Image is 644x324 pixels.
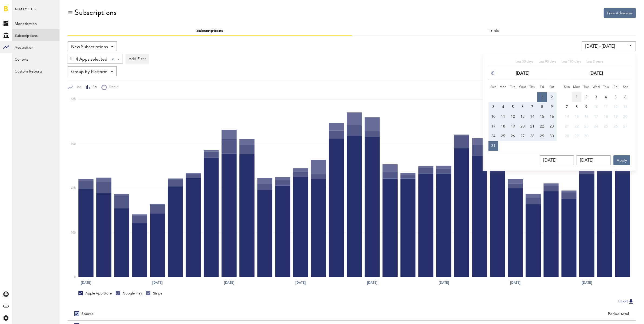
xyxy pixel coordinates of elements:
span: 9 [585,105,587,109]
button: 19 [611,112,620,122]
button: 28 [527,131,537,141]
img: Export [628,298,634,305]
span: 9 [551,105,553,109]
span: Last 2 years [586,60,603,63]
button: Add Filter [126,54,149,64]
button: 23 [547,122,557,131]
button: 20 [620,112,630,122]
span: 22 [540,125,544,128]
span: 31 [491,144,496,148]
button: 6 [518,102,527,112]
button: 21 [562,122,572,131]
button: 2 [582,92,591,102]
div: Delete [68,54,74,63]
button: 13 [620,102,630,112]
span: 3 [595,95,597,99]
span: 24 [491,134,496,138]
button: 23 [582,122,591,131]
span: Last 90 days [539,60,556,63]
small: Tuesday [510,86,516,89]
span: 24 [594,125,598,128]
small: Wednesday [519,86,526,89]
text: [DATE] [224,280,234,285]
button: 29 [537,131,547,141]
text: [DATE] [582,280,592,285]
a: Cohorts [12,53,60,65]
div: Subscriptions [75,8,117,17]
button: 4 [498,102,508,112]
button: 7 [562,102,572,112]
span: 28 [565,134,569,138]
span: 4 [502,105,504,109]
text: 300 [71,143,76,145]
small: Thursday [529,86,536,89]
input: __/__/____ [577,155,611,165]
a: Custom Reports [12,65,60,77]
span: 20 [520,125,525,128]
button: 11 [601,102,611,112]
span: Last 180 days [562,60,581,63]
button: 5 [611,92,620,102]
button: 11 [498,112,508,122]
span: 1 [576,95,578,99]
button: 24 [591,122,601,131]
small: Monday [573,86,580,89]
span: 11 [604,105,608,109]
span: 7 [531,105,533,109]
button: 30 [547,131,557,141]
button: 8 [537,102,547,112]
button: 26 [508,131,518,141]
span: 19 [511,125,515,128]
button: 27 [620,122,630,131]
span: 29 [574,134,579,138]
span: 13 [623,105,628,109]
span: 13 [520,115,525,119]
button: 29 [572,131,582,141]
button: 10 [488,112,498,122]
span: 16 [584,115,589,119]
button: 3 [488,102,498,112]
span: 23 [584,125,589,128]
button: 17 [591,112,601,122]
text: [DATE] [439,280,449,285]
span: 8 [541,105,543,109]
button: 14 [527,112,537,122]
button: 9 [547,102,557,112]
span: Analytics [15,6,36,17]
span: 4 [605,95,607,99]
button: 18 [498,122,508,131]
span: 5 [512,105,514,109]
span: 15 [574,115,579,119]
text: 0 [74,276,76,279]
button: Apply [613,155,630,165]
span: 17 [594,115,598,119]
span: 20 [623,115,628,119]
button: 21 [527,122,537,131]
span: 27 [623,125,628,128]
span: Donut [107,85,118,90]
span: 25 [501,134,505,138]
button: 30 [582,131,591,141]
span: 6 [624,95,626,99]
span: New Subscriptions [71,42,108,52]
span: 2 [585,95,587,99]
strong: [DATE] [516,71,529,76]
span: 3 [492,105,494,109]
button: 16 [547,112,557,122]
button: 31 [488,141,498,151]
button: 22 [537,122,547,131]
span: 29 [540,134,544,138]
text: [DATE] [81,280,91,285]
span: Group by Platform [71,67,108,77]
span: 6 [521,105,524,109]
span: 18 [604,115,608,119]
button: 9 [582,102,591,112]
button: 12 [611,102,620,112]
span: 21 [530,125,534,128]
span: 23 [550,125,554,128]
span: 19 [613,115,618,119]
div: Period total [359,312,629,316]
small: Monday [500,86,507,89]
span: 8 [576,105,578,109]
button: 16 [582,112,591,122]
